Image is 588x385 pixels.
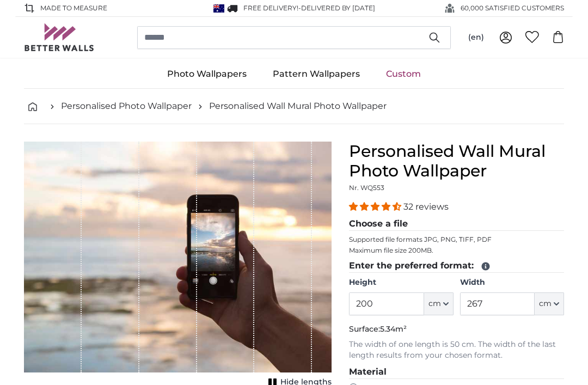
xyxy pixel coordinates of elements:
a: Custom [373,60,434,88]
a: Photo Wallpapers [154,60,260,88]
span: Delivered by [DATE] [301,4,375,12]
span: cm [428,298,441,309]
a: Pattern Wallpapers [260,60,373,88]
h1: Personalised Wall Mural Photo Wallpaper [349,142,564,181]
a: Personalised Wall Mural Photo Wallpaper [209,100,387,113]
span: 32 reviews [403,201,449,212]
a: Personalised Photo Wallpaper [61,100,192,113]
span: 5.34m² [380,324,407,334]
span: Made to Measure [40,3,107,13]
span: FREE delivery! [243,4,298,12]
p: Maximum file size 200MB. [349,246,564,255]
legend: Enter the preferred format: [349,259,564,273]
button: cm [424,292,454,315]
span: 4.31 stars [349,201,403,212]
img: Betterwalls [24,23,95,51]
button: cm [535,292,564,315]
p: Supported file formats JPG, PNG, TIFF, PDF [349,235,564,244]
label: Height [349,277,453,288]
legend: Choose a file [349,217,564,231]
nav: breadcrumbs [24,89,564,124]
p: The width of one length is 50 cm. The width of the last length results from your chosen format. [349,339,564,361]
span: Nr. WQ553 [349,184,384,192]
span: - [298,4,375,12]
img: Australia [213,4,224,13]
span: 60,000 SATISFIED CUSTOMERS [461,3,564,13]
span: cm [539,298,552,309]
label: Width [460,277,564,288]
legend: Material [349,365,564,379]
button: (en) [460,28,493,47]
p: Surface: [349,324,564,335]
